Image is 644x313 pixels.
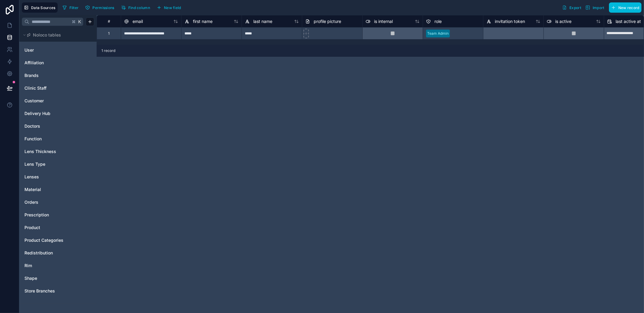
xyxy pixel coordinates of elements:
[22,121,94,131] div: Doctors
[24,275,73,281] a: Shape
[22,134,94,144] div: Function
[24,136,73,142] a: Function
[24,212,73,218] a: Prescription
[24,250,53,256] span: Redistribution
[22,185,94,194] div: Material
[427,31,449,36] div: Team Admin
[22,83,94,93] div: Clinic Staff
[24,225,40,231] span: Product
[24,47,73,53] a: User
[616,18,641,24] span: last active at
[314,18,341,24] span: profile picture
[560,2,583,13] button: Export
[555,18,572,24] span: is active
[22,58,94,68] div: Affiliation
[24,72,39,78] span: Brands
[253,18,272,24] span: last name
[24,199,38,205] span: Orders
[22,223,94,232] div: Product
[119,3,152,12] button: Find column
[24,288,73,294] a: Store Branches
[618,5,639,10] span: New record
[374,18,393,24] span: is internal
[24,187,73,193] a: Material
[22,261,94,270] div: Rim
[22,197,94,207] div: Orders
[24,149,73,155] a: Lens Thickness
[609,2,642,13] button: New record
[22,159,94,169] div: Lens Type
[24,263,73,269] a: Rim
[24,263,32,269] span: Rim
[22,210,94,220] div: Prescription
[593,5,604,10] span: Import
[31,5,56,10] span: Data Sources
[22,96,94,106] div: Customer
[24,275,37,281] span: Shape
[24,72,73,78] a: Brands
[22,248,94,258] div: Redistribution
[24,161,73,167] a: Lens Type
[22,172,94,182] div: Lenses
[607,2,642,13] a: New record
[60,3,81,12] button: Filter
[24,288,55,294] span: Store Branches
[22,273,94,283] div: Shape
[164,5,181,10] span: New field
[92,5,114,10] span: Permissions
[83,3,119,12] a: Permissions
[108,31,110,36] div: 1
[133,18,143,24] span: email
[22,235,94,245] div: Product Categories
[24,199,73,205] a: Orders
[569,5,581,10] span: Export
[155,3,183,12] button: New field
[24,136,42,142] span: Function
[101,19,116,24] div: #
[24,174,73,180] a: Lenses
[24,225,73,231] a: Product
[434,18,442,24] span: role
[22,45,94,55] div: User
[24,110,50,117] span: Delivery Hub
[24,149,56,155] span: Lens Thickness
[495,18,525,24] span: invitation token
[193,18,213,24] span: first name
[24,110,73,117] a: Delivery Hub
[583,2,607,13] button: Import
[24,60,44,66] span: Affiliation
[78,20,82,24] span: K
[22,286,94,296] div: Store Branches
[24,85,46,91] span: Clinic Staff
[24,123,40,129] span: Doctors
[24,60,73,66] a: Affiliation
[22,109,94,118] div: Delivery Hub
[24,237,63,243] span: Product Categories
[22,147,94,156] div: Lens Thickness
[24,237,73,243] a: Product Categories
[22,71,94,80] div: Brands
[24,85,73,91] a: Clinic Staff
[128,5,150,10] span: Find column
[22,2,58,13] button: Data Sources
[22,31,91,39] button: Noloco tables
[24,161,45,167] span: Lens Type
[24,187,41,193] span: Material
[33,32,61,38] span: Noloco tables
[101,48,115,53] span: 1 record
[24,123,73,129] a: Doctors
[24,212,49,218] span: Prescription
[24,98,73,104] a: Customer
[24,174,39,180] span: Lenses
[24,47,34,53] span: User
[24,250,73,256] a: Redistribution
[69,5,79,10] span: Filter
[83,3,116,12] button: Permissions
[24,98,44,104] span: Customer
